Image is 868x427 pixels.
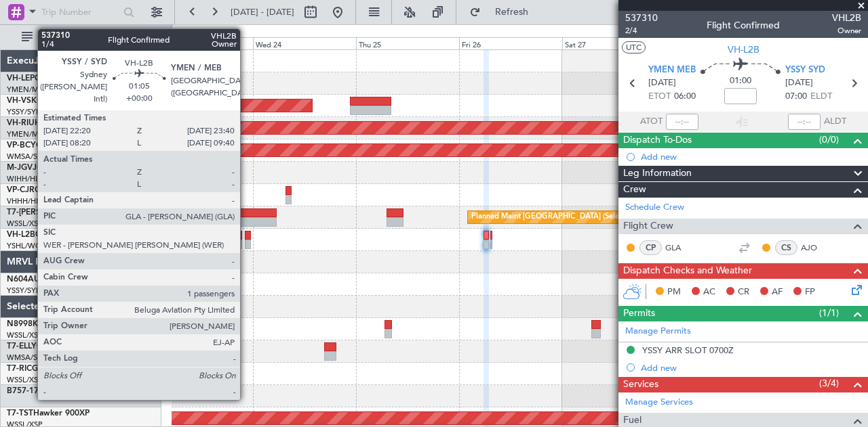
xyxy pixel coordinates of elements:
[7,320,38,328] span: N8998K
[819,376,839,390] span: (3/4)
[7,342,60,351] a: T7-ELLYG-550
[7,320,84,328] a: N8998KGlobal 6000
[824,115,846,129] span: ALDT
[35,32,143,42] span: All Aircraft
[665,242,696,254] a: GLA
[471,207,631,227] div: Planned Maint [GEOGRAPHIC_DATA] (Seletar)
[623,306,655,321] span: Permits
[639,240,662,255] div: CP
[728,43,759,57] span: VH-L2B
[7,342,37,351] span: T7-ELLY
[7,353,47,363] a: WMSA/SZB
[7,275,40,284] span: N604AU
[674,90,696,104] span: 06:00
[623,263,752,279] span: Dispatch Checks and Weather
[7,196,47,206] a: VHHH/HKG
[707,18,780,32] div: Flight Confirmed
[623,182,646,198] span: Crew
[7,97,37,105] span: VH-VSK
[625,11,658,25] span: 537310
[625,396,693,409] a: Manage Services
[7,241,45,251] a: YSHL/WOL
[805,286,815,299] span: FP
[667,286,681,299] span: PM
[7,186,58,194] a: VP-CJRG-650
[819,306,839,320] span: (1/1)
[785,64,825,77] span: YSSY SYD
[7,275,98,284] a: N604AUChallenger 604
[623,133,692,148] span: Dispatch To-Dos
[7,375,43,385] a: WSSL/XSP
[7,164,83,172] a: M-JGVJGlobal 5000
[648,64,696,77] span: YMEN MEB
[7,365,32,373] span: T7-RIC
[832,25,861,37] span: Owner
[7,129,48,139] a: YMEN/MEB
[801,242,831,254] a: AJO
[41,2,119,22] input: Trip Number
[7,208,132,217] a: T7-[PERSON_NAME]Global 7500
[703,286,715,299] span: AC
[150,37,253,49] div: Tue 23
[7,409,33,418] span: T7-TST
[253,37,356,49] div: Wed 24
[7,286,41,296] a: YSSY/SYD
[772,286,783,299] span: AF
[775,240,797,255] div: CS
[623,377,658,392] span: Services
[7,107,41,117] a: YSSY/SYD
[641,151,861,162] div: Add new
[641,362,861,374] div: Add new
[7,85,48,95] a: YMEN/MEB
[7,152,47,162] a: WMSA/SZB
[666,114,698,130] input: --:--
[785,76,813,90] span: [DATE]
[785,90,807,104] span: 07:00
[7,141,82,150] a: VP-BCYGlobal 5000
[7,409,90,418] a: T7-TSTHawker 900XP
[625,201,684,215] a: Schedule Crew
[810,90,832,104] span: ELDT
[640,115,663,129] span: ATOT
[7,231,35,239] span: VH-L2B
[642,344,734,356] div: YSSY ARR SLOT 0700Z
[7,97,111,105] a: VH-VSKGlobal Express XRS
[356,37,459,49] div: Thu 25
[819,133,839,147] span: (0/0)
[7,174,44,184] a: WIHH/HLP
[730,74,751,88] span: 01:00
[7,387,34,395] span: B757-1
[562,37,665,49] div: Sat 27
[625,25,658,37] span: 2/4
[7,119,35,127] span: VH-RIU
[7,186,35,194] span: VP-CJR
[7,219,43,229] a: WSSL/XSP
[625,325,691,338] a: Manage Permits
[832,11,861,25] span: VHL2B
[7,330,43,340] a: WSSL/XSP
[15,26,147,48] button: All Aircraft
[7,164,37,172] span: M-JGVJ
[484,7,540,17] span: Refresh
[7,365,78,373] a: T7-RICGlobal 6000
[623,166,692,181] span: Leg Information
[7,119,91,127] a: VH-RIUHawker 800XP
[738,286,749,299] span: CR
[622,41,646,53] button: UTC
[623,219,673,234] span: Flight Crew
[7,208,85,217] span: T7-[PERSON_NAME]
[648,76,676,90] span: [DATE]
[7,74,35,83] span: VH-LEP
[459,37,562,49] div: Fri 26
[463,1,545,23] button: Refresh
[231,6,294,18] span: [DATE] - [DATE]
[7,141,36,150] span: VP-BCY
[7,387,48,395] a: B757-1757
[648,90,671,104] span: ETOT
[174,27,197,39] div: [DATE]
[7,74,81,83] a: VH-LEPGlobal 6000
[7,231,94,239] a: VH-L2BChallenger 604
